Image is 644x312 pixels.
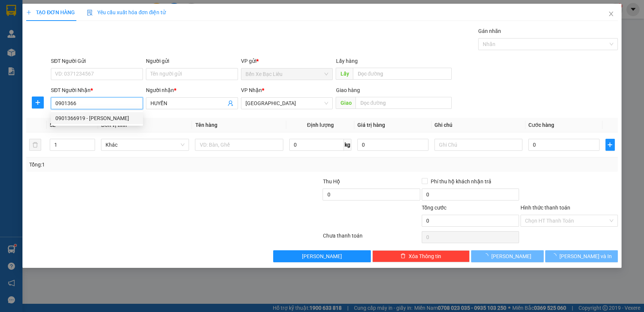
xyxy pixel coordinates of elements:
span: Giao hàng [336,87,360,93]
b: Nhà Xe Hà My [43,5,100,14]
div: 0901366919 - [PERSON_NAME] [55,114,138,122]
div: SĐT Người Nhận [51,86,143,94]
span: plus [26,10,31,15]
div: Người nhận [146,86,238,94]
button: plus [32,97,44,108]
b: GỬI : Bến Xe Bạc Liêu [3,47,104,59]
input: Dọc đường [353,68,451,80]
div: Chưa thanh toán [322,232,421,245]
span: Yêu cầu xuất hóa đơn điện tử [87,9,166,15]
span: plus [606,142,614,148]
span: Lấy [336,68,353,80]
span: loading [483,253,491,259]
button: [PERSON_NAME] và In [545,250,618,262]
div: Người gửi [146,57,238,65]
label: Hình thức thanh toán [521,205,570,211]
span: plus [32,100,43,105]
div: 0901366919 - HUYỀN [51,112,143,124]
span: [PERSON_NAME] [491,252,531,260]
span: Giao [336,97,355,109]
span: Lấy hàng [336,58,357,64]
span: SL [50,122,56,128]
span: Khác [106,139,184,150]
li: 995 [PERSON_NAME] [3,16,143,26]
span: kg [344,139,351,151]
span: Giá trị hàng [357,122,385,128]
input: 0 [357,139,428,151]
span: Xóa Thông tin [409,252,441,260]
span: Định lượng [307,122,333,128]
input: VD: Bàn, Ghế [195,139,283,151]
div: VP gửi [241,57,333,65]
input: Ghi Chú [434,139,522,151]
span: Thu Hộ [323,178,340,184]
button: plus [605,139,615,151]
button: deleteXóa Thông tin [372,250,470,262]
span: Phí thu hộ khách nhận trả [428,177,494,186]
button: delete [29,139,41,151]
button: [PERSON_NAME] [471,250,544,262]
img: icon [87,10,93,16]
span: phone [43,27,49,33]
span: environment [43,18,49,24]
input: Dọc đường [355,97,451,109]
button: [PERSON_NAME] [273,250,370,262]
span: TẠO ĐƠN HÀNG [26,9,75,15]
span: Tên hàng [195,122,217,128]
span: Bến Xe Bạc Liêu [245,68,329,80]
button: Close [601,4,622,25]
span: [PERSON_NAME] và In [559,252,612,260]
label: Gán nhãn [478,28,501,34]
li: 0946 508 595 [3,26,143,35]
span: user-add [228,100,234,106]
div: SĐT Người Gửi [51,57,143,65]
span: Cước hàng [528,122,554,128]
span: delete [400,253,406,259]
span: Sài Gòn [245,98,329,109]
span: [PERSON_NAME] [302,252,342,260]
span: loading [551,253,559,259]
span: VP Nhận [241,87,262,93]
span: close [608,11,614,17]
div: Tổng: 1 [29,160,249,169]
th: Ghi chú [431,118,525,132]
span: Tổng cước [422,205,446,211]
